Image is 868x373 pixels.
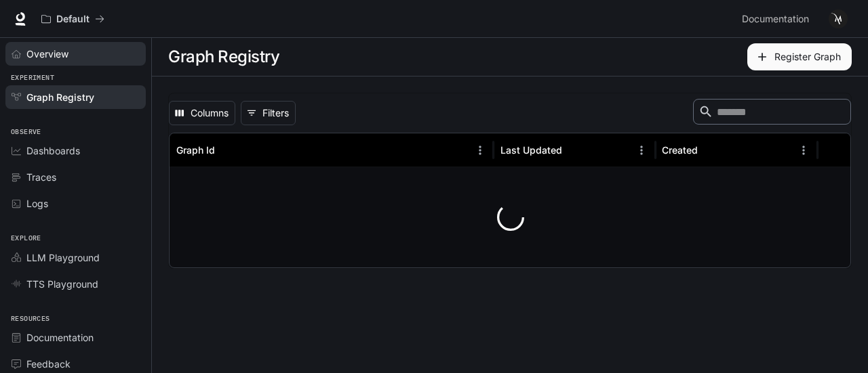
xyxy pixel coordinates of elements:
span: Dashboards [26,144,80,158]
a: Overview [5,42,146,66]
button: Sort [216,140,237,160]
button: All workspaces [35,5,111,32]
span: TTS Playground [26,277,98,291]
button: Register Graph [747,43,852,70]
button: User avatar [825,5,852,32]
span: Overview [26,47,68,61]
span: LLM Playground [26,250,100,265]
button: Menu [631,140,652,160]
button: Select columns [169,101,235,125]
span: Feedback [26,357,71,371]
a: Documentation [5,326,146,349]
p: Default [56,14,90,25]
div: Search [693,99,851,127]
span: Logs [26,196,48,211]
button: Menu [793,140,814,160]
a: Logs [5,192,146,215]
button: Menu [470,140,490,160]
div: Graph Id [176,144,215,156]
div: Created [662,144,698,156]
span: Graph Registry [26,90,94,104]
span: Documentation [26,330,94,345]
div: Last Updated [500,144,562,156]
a: TTS Playground [5,272,146,296]
a: Traces [5,165,146,189]
span: Traces [26,170,56,184]
button: Sort [564,140,584,160]
h1: Graph Registry [168,43,279,70]
span: Documentation [742,11,809,28]
a: Documentation [736,5,819,32]
a: Graph Registry [5,85,146,109]
a: LLM Playground [5,246,146,269]
img: User avatar [829,9,848,28]
button: Show filters [241,101,296,125]
a: Dashboards [5,139,146,162]
button: Sort [699,140,719,160]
